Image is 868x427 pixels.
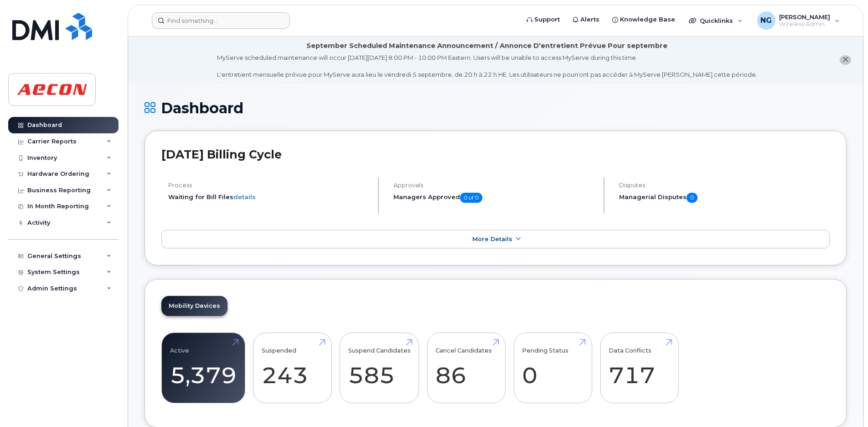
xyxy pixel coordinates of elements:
[609,338,670,398] a: Data Conflicts 717
[161,296,227,316] a: Mobility Devices
[619,193,830,203] h5: Managerial Disputes
[435,338,497,398] a: Cancel Candidates 86
[619,182,830,189] h4: Disputes
[168,182,370,189] h4: Process
[840,55,851,65] button: close notification
[262,338,323,398] a: Suspended 243
[687,193,697,203] span: 0
[348,338,411,398] a: Suspend Candidates 585
[472,236,512,242] span: More Details
[522,338,584,398] a: Pending Status 0
[233,193,256,200] a: details
[170,338,237,398] a: Active 5,379
[460,193,482,203] span: 0 of 0
[306,41,667,51] div: September Scheduled Maintenance Announcement / Annonce D'entretient Prévue Pour septembre
[168,193,370,201] li: Waiting for Bill Files
[145,100,847,116] h1: Dashboard
[217,53,757,79] div: MyServe scheduled maintenance will occur [DATE][DATE] 8:00 PM - 10:00 PM Eastern. Users will be u...
[393,182,595,189] h4: Approvals
[161,148,830,161] h2: [DATE] Billing Cycle
[393,193,595,203] h5: Managers Approved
